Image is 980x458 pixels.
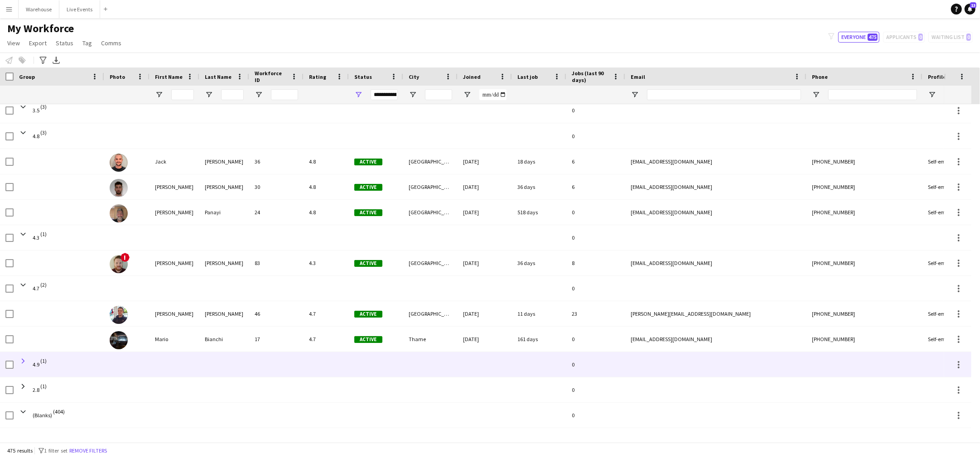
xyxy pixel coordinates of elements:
input: City Filter Input [425,89,452,100]
span: Comms [101,39,121,47]
button: Open Filter Menu [409,91,417,99]
div: [DATE] [458,327,512,352]
button: Everyone475 [838,32,879,43]
div: [PHONE_NUMBER] [806,327,922,352]
div: 4.8 [304,174,349,199]
div: [DATE] [458,200,512,225]
div: [PERSON_NAME] [199,251,249,275]
div: 4.8 [304,149,349,174]
span: (3) [40,124,47,141]
div: 18 days [512,149,566,174]
span: 4.7 [33,276,39,301]
div: 4.7 [304,301,349,326]
div: [PERSON_NAME][EMAIL_ADDRESS][DOMAIN_NAME] [625,301,806,326]
div: 6 [566,149,625,174]
span: Photo [110,73,125,80]
span: Active [354,159,382,165]
button: Open Filter Menu [812,91,820,99]
button: Open Filter Menu [255,91,263,99]
span: Jobs (last 90 days) [572,70,609,83]
a: Comms [97,37,125,49]
span: Workforce ID [255,70,287,83]
div: 0 [566,276,625,301]
span: 2.8 [33,377,39,403]
img: Paul Panayi [110,204,128,222]
div: 24 [249,200,304,225]
a: Tag [79,37,96,49]
div: 0 [566,200,625,225]
span: Status [354,73,372,80]
span: Profile [928,73,946,80]
div: 36 days [512,251,566,275]
span: Active [354,336,382,343]
span: Email [631,73,645,80]
img: Joseph Sunley-Smith [110,306,128,324]
button: Live Events [59,0,100,18]
div: Mario [150,327,199,352]
input: Last Name Filter Input [221,89,244,100]
div: Thame [403,327,458,352]
div: [PERSON_NAME] [150,174,199,199]
img: Josh McLarty [110,179,128,197]
span: 13 [970,2,976,8]
div: [DATE] [458,301,512,326]
div: [GEOGRAPHIC_DATA] [403,174,458,199]
a: View [4,37,24,49]
span: Status [56,39,73,47]
div: [PERSON_NAME] [199,149,249,174]
span: 4.8 [33,124,39,149]
span: (404) [53,403,65,420]
button: Open Filter Menu [205,91,213,99]
span: Export [29,39,47,47]
div: [PHONE_NUMBER] [806,149,922,174]
span: Active [354,209,382,216]
button: Remove filters [68,446,109,456]
div: 8 [566,251,625,275]
img: Mario Bianchi [110,331,128,349]
div: 36 [249,149,304,174]
div: 0 [566,225,625,250]
button: Warehouse [19,0,59,18]
div: [DATE] [458,149,512,174]
span: Phone [812,73,828,80]
app-action-btn: Export XLSX [51,55,62,66]
div: 0 [566,124,625,149]
div: [GEOGRAPHIC_DATA] [403,251,458,275]
div: [PERSON_NAME] [150,301,199,326]
span: Last job [517,73,538,80]
div: [PERSON_NAME] [150,200,199,225]
div: [PERSON_NAME] [199,174,249,199]
img: Jack Dale [110,154,128,172]
button: Open Filter Menu [631,91,639,99]
div: 30 [249,174,304,199]
span: 4.9 [33,352,39,377]
div: [EMAIL_ADDRESS][DOMAIN_NAME] [625,174,806,199]
div: [EMAIL_ADDRESS][DOMAIN_NAME] [625,327,806,352]
span: (1) [40,377,47,395]
input: Email Filter Input [647,89,801,100]
button: Open Filter Menu [155,91,163,99]
span: Active [354,260,382,267]
span: 475 [868,34,878,41]
div: [PHONE_NUMBER] [806,200,922,225]
div: 161 days [512,327,566,352]
div: 6 [566,174,625,199]
span: 1 filter set [44,447,68,454]
span: (1) [40,352,47,370]
span: (1) [40,225,47,243]
div: 0 [566,327,625,352]
span: ! [121,253,130,262]
div: [GEOGRAPHIC_DATA] [403,200,458,225]
span: Active [354,311,382,318]
div: 518 days [512,200,566,225]
a: Status [52,37,77,49]
div: 0 [566,428,625,453]
input: First Name Filter Input [171,89,194,100]
span: (Blanks) [33,403,52,428]
input: Joined Filter Input [479,89,507,100]
div: 23 [566,301,625,326]
div: 4.7 [304,327,349,352]
span: Rating [309,73,326,80]
span: Tag [82,39,92,47]
a: 13 [965,4,975,14]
